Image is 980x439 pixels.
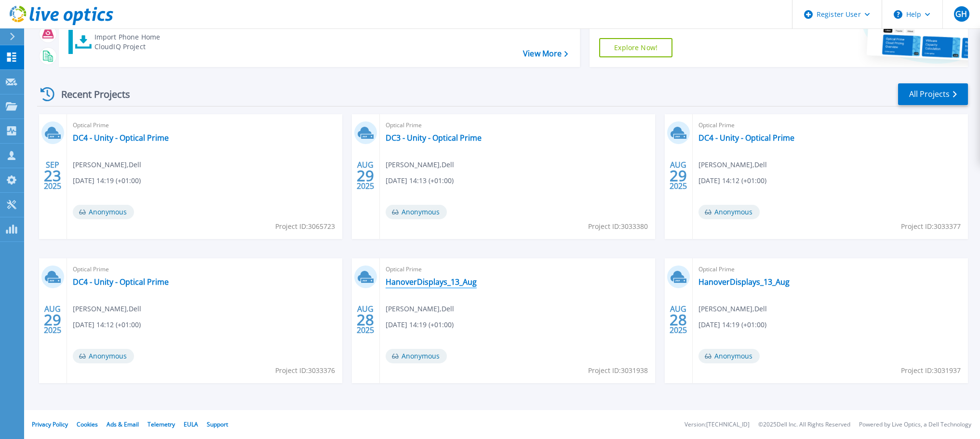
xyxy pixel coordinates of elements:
[669,302,687,337] div: AUG 2025
[386,205,447,219] span: Anonymous
[698,277,790,287] a: HanoverDisplays_13_Aug
[32,420,68,428] a: Privacy Policy
[73,205,134,219] span: Anonymous
[698,264,962,275] span: Optical Prime
[758,422,850,428] li: © 2025 Dell Inc. All Rights Reserved
[670,316,687,324] span: 28
[73,349,134,363] span: Anonymous
[386,304,454,314] span: [PERSON_NAME] , Dell
[77,420,98,428] a: Cookies
[94,32,170,52] div: Import Phone Home CloudIQ Project
[357,316,374,324] span: 28
[588,221,648,232] span: Project ID: 3033380
[955,10,967,18] span: GH
[670,172,687,180] span: 29
[73,319,141,330] span: [DATE] 14:12 (+01:00)
[357,172,374,180] span: 29
[73,133,169,143] a: DC4 - Unity - Optical Prime
[184,420,198,428] a: EULA
[685,422,750,428] li: Version: [TECHNICAL_ID]
[356,302,375,337] div: AUG 2025
[107,420,139,428] a: Ads & Email
[386,133,482,143] a: DC3 - Unity - Optical Prime
[698,175,766,186] span: [DATE] 14:12 (+01:00)
[207,420,228,428] a: Support
[73,160,141,170] span: [PERSON_NAME] , Dell
[73,175,141,186] span: [DATE] 14:19 (+01:00)
[275,365,335,376] span: Project ID: 3033376
[43,158,62,193] div: SEP 2025
[898,83,968,105] a: All Projects
[44,172,61,180] span: 23
[698,120,962,131] span: Optical Prime
[148,420,175,428] a: Telemetry
[599,38,672,57] a: Explore Now!
[523,49,568,58] a: View More
[386,175,454,186] span: [DATE] 14:13 (+01:00)
[37,82,143,106] div: Recent Projects
[698,160,767,170] span: [PERSON_NAME] , Dell
[43,302,62,337] div: AUG 2025
[386,160,454,170] span: [PERSON_NAME] , Dell
[44,316,61,324] span: 29
[588,365,648,376] span: Project ID: 3031938
[698,304,767,314] span: [PERSON_NAME] , Dell
[356,158,375,193] div: AUG 2025
[901,365,961,376] span: Project ID: 3031937
[669,158,687,193] div: AUG 2025
[698,205,760,219] span: Anonymous
[73,120,336,131] span: Optical Prime
[386,120,649,131] span: Optical Prime
[386,319,454,330] span: [DATE] 14:19 (+01:00)
[386,277,477,287] a: HanoverDisplays_13_Aug
[386,264,649,275] span: Optical Prime
[859,422,971,428] li: Powered by Live Optics, a Dell Technology
[698,349,760,363] span: Anonymous
[73,264,336,275] span: Optical Prime
[275,221,335,232] span: Project ID: 3065723
[901,221,961,232] span: Project ID: 3033377
[386,349,447,363] span: Anonymous
[73,277,169,287] a: DC4 - Unity - Optical Prime
[698,319,766,330] span: [DATE] 14:19 (+01:00)
[698,133,794,143] a: DC4 - Unity - Optical Prime
[73,304,141,314] span: [PERSON_NAME] , Dell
